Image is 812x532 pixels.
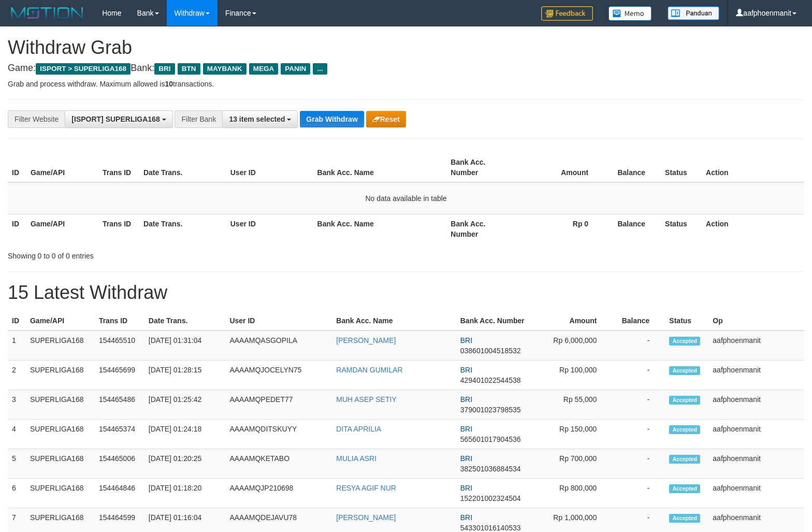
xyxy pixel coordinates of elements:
div: Showing 0 to 0 of 0 entries [8,247,330,261]
td: 154465510 [95,330,144,361]
img: Button%20Memo.svg [608,6,652,21]
strong: 10 [165,80,173,88]
th: Amount [518,153,604,182]
th: Action [702,214,804,243]
th: Bank Acc. Number [446,214,518,243]
td: AAAAMQJOCELYN75 [225,361,332,390]
td: SUPERLIGA168 [26,390,95,420]
td: 154465699 [95,361,144,390]
span: Accepted [669,366,700,375]
td: - [612,361,665,390]
th: ID [8,153,26,182]
th: Game/API [26,214,98,243]
td: 154465006 [95,449,144,479]
td: [DATE] 01:24:18 [144,420,226,449]
span: [ISPORT] SUPERLIGA168 [71,115,160,123]
td: aafphoenmanit [708,330,804,361]
th: Status [665,311,708,330]
div: Filter Bank [175,110,222,128]
th: Trans ID [95,311,144,330]
th: Trans ID [98,153,139,182]
a: DITA APRILIA [336,425,381,433]
span: Copy 038601004518532 to clipboard [460,347,521,355]
th: Date Trans. [139,214,226,243]
h1: Withdraw Grab [8,37,804,58]
th: Amount [533,311,613,330]
td: 3 [8,390,26,420]
span: Copy 429401022544538 to clipboard [460,376,521,384]
td: SUPERLIGA168 [26,330,95,361]
td: aafphoenmanit [708,479,804,508]
th: Trans ID [98,214,139,243]
td: aafphoenmanit [708,390,804,420]
img: panduan.png [668,6,719,20]
td: - [612,420,665,449]
span: PANIN [281,63,310,75]
span: Copy 152201002324504 to clipboard [460,494,521,502]
th: Status [661,214,702,243]
td: AAAAMQJP210698 [225,479,332,508]
th: Status [661,153,702,182]
td: SUPERLIGA168 [26,479,95,508]
td: 4 [8,420,26,449]
th: Date Trans. [139,153,226,182]
td: - [612,479,665,508]
th: ID [8,311,26,330]
div: Filter Website [8,110,65,128]
th: Balance [604,214,661,243]
td: AAAAMQKETABO [225,449,332,479]
h1: 15 Latest Withdraw [8,282,804,303]
td: SUPERLIGA168 [26,449,95,479]
td: AAAAMQPEDET77 [225,390,332,420]
td: 154465374 [95,420,144,449]
span: Copy 543301016140533 to clipboard [460,524,521,532]
td: Rp 700,000 [533,449,613,479]
th: Date Trans. [144,311,226,330]
span: BRI [460,513,472,522]
td: Rp 150,000 [533,420,613,449]
th: User ID [226,214,313,243]
td: 1 [8,330,26,361]
span: Accepted [669,484,700,493]
img: MOTION_logo.png [8,5,86,21]
td: 154465486 [95,390,144,420]
span: BRI [460,484,472,492]
span: 13 item selected [229,115,285,123]
span: Accepted [669,396,700,405]
th: Bank Acc. Name [332,311,456,330]
span: MAYBANK [203,63,247,75]
th: Op [708,311,804,330]
span: Copy 565601017904536 to clipboard [460,435,521,443]
td: [DATE] 01:25:42 [144,390,226,420]
td: - [612,330,665,361]
a: [PERSON_NAME] [336,336,396,344]
th: Game/API [26,153,98,182]
td: No data available in table [8,182,804,214]
span: BTN [178,63,200,75]
span: Copy 382501036884534 to clipboard [460,465,521,473]
td: [DATE] 01:28:15 [144,361,226,390]
td: 2 [8,361,26,390]
span: Accepted [669,425,700,434]
td: Rp 55,000 [533,390,613,420]
th: User ID [226,153,313,182]
td: AAAAMQASGOPILA [225,330,332,361]
button: [ISPORT] SUPERLIGA168 [65,110,172,128]
th: Game/API [26,311,95,330]
th: ID [8,214,26,243]
span: BRI [460,336,472,344]
a: RAMDAN GUMILAR [336,366,402,374]
span: Accepted [669,514,700,523]
td: AAAAMQDITSKUYY [225,420,332,449]
span: BRI [154,63,175,75]
th: Bank Acc. Name [313,214,447,243]
span: BRI [460,454,472,463]
th: Balance [604,153,661,182]
td: SUPERLIGA168 [26,420,95,449]
img: Feedback.jpg [541,6,593,21]
td: - [612,449,665,479]
td: Rp 800,000 [533,479,613,508]
span: ... [313,63,327,75]
th: Balance [612,311,665,330]
th: Action [702,153,804,182]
